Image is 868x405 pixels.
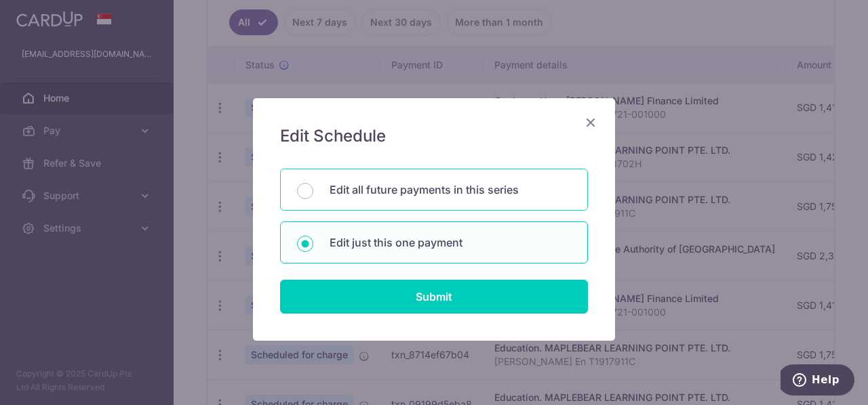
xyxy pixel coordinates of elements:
button: Close [583,114,599,131]
input: Submit [280,280,588,314]
iframe: Opens a widget where you can find more information [781,364,854,398]
p: Edit all future payments in this series [330,182,571,198]
p: Edit just this one payment [330,234,571,251]
h5: Edit Schedule [280,125,588,147]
